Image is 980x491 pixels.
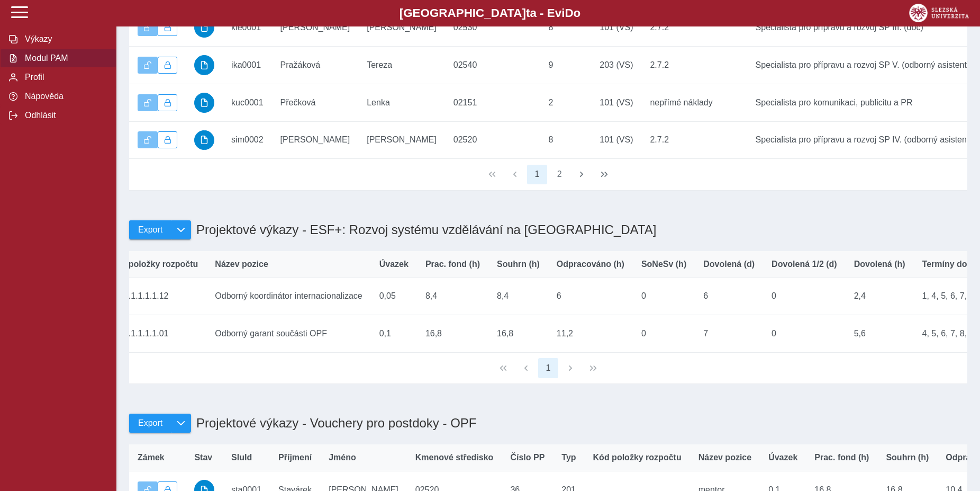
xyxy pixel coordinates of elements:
td: 101 (VS) [591,121,641,159]
b: [GEOGRAPHIC_DATA] a - Evi [32,6,948,20]
span: Souhrn (h) [497,260,540,269]
td: 2 [540,84,591,121]
span: Profil [22,73,107,82]
td: 5,6 [846,315,914,353]
span: Dovolená 1/2 (d) [772,260,837,269]
td: 1.1.1.1.1.1.1.01 [101,315,206,353]
button: Export [129,220,171,239]
span: Export [138,225,162,235]
button: Uzamknout lze pouze výkaz, který je podepsán a schválen. [158,57,178,74]
td: 02520 [445,121,540,159]
td: kle0001 [223,9,272,47]
td: 0 [633,315,695,353]
td: [PERSON_NAME] [358,121,445,159]
span: Kmenové středisko [415,453,494,462]
span: D [565,6,573,20]
span: Úvazek [768,453,797,462]
td: [PERSON_NAME] [272,9,359,47]
td: Lenka [358,84,445,121]
button: 2 [549,165,569,185]
span: Prac. fond (h) [814,453,869,462]
td: Pražáková [272,47,359,84]
td: 1.1.1.1.1.1.1.12 [101,278,206,315]
button: 1 [538,358,558,378]
td: 0 [763,278,846,315]
span: Nápověda [22,92,107,101]
span: Export [138,418,162,428]
td: 02151 [445,84,540,121]
span: SoNeSv (h) [641,260,686,269]
span: Název pozice [698,453,751,462]
button: Export [129,414,171,433]
button: Výkaz je odemčen. [138,57,158,74]
span: Kód položky rozpočtu [593,453,682,462]
td: ika0001 [223,47,272,84]
span: Odpracováno (h) [557,260,624,269]
td: sim0002 [223,121,272,159]
td: Odborný koordinátor internacionalizace [206,278,370,315]
span: Typ [561,453,576,462]
h1: Projektové výkazy - ESF+: Rozvoj systému vzdělávání na [GEOGRAPHIC_DATA] [191,217,656,243]
span: Úvazek [379,260,409,269]
img: logo_web_su.png [909,4,969,22]
td: 16,8 [488,315,548,353]
td: [PERSON_NAME] [358,9,445,47]
span: t [526,6,530,20]
td: 0,05 [371,278,417,315]
span: SluId [231,453,252,462]
button: schváleno [194,130,214,150]
td: 8 [540,121,591,159]
button: Uzamknout lze pouze výkaz, který je podepsán a schválen. [158,131,178,148]
span: Odhlásit [22,111,107,120]
button: Uzamknout lze pouze výkaz, který je podepsán a schválen. [158,19,178,36]
td: 11,2 [548,315,633,353]
span: Dovolená (h) [854,260,905,269]
td: 7 [695,315,763,353]
span: Dovolená (d) [703,260,755,269]
td: 16,8 [417,315,488,353]
span: Číslo PP [510,453,545,462]
span: Jméno [329,453,356,462]
span: Souhrn (h) [886,453,929,462]
span: Stav [194,453,212,462]
button: Výkaz je odemčen. [138,19,158,36]
td: 8,4 [488,278,548,315]
button: Výkaz je odemčen. [138,131,158,148]
td: 02540 [445,47,540,84]
td: 101 (VS) [591,84,641,121]
span: Název pozice [215,260,268,269]
td: 8,4 [417,278,488,315]
span: Kód položky rozpočtu [110,260,198,269]
span: Modul PAM [22,53,107,63]
td: 101 (VS) [591,9,641,47]
button: schváleno [194,17,214,38]
td: 2,4 [846,278,914,315]
button: 1 [527,165,547,185]
span: o [574,6,581,20]
td: 6 [548,278,633,315]
button: Uzamknout lze pouze výkaz, který je podepsán a schválen. [158,94,178,111]
h1: Projektové výkazy - Vouchery pro postdoky - OPF [191,410,477,436]
td: 9 [540,47,591,84]
td: Tereza [358,47,445,84]
td: kuc0001 [223,84,272,121]
span: Zámek [138,453,165,462]
td: 0 [763,315,846,353]
td: 0,1 [371,315,417,353]
td: 2.7.2 [641,121,747,159]
td: 8 [540,9,591,47]
td: [PERSON_NAME] [272,121,359,159]
button: Výkaz je odemčen. [138,94,158,111]
td: Odborný garant součásti OPF [206,315,370,353]
td: 2.7.2 [641,47,747,84]
td: 6 [695,278,763,315]
td: 0 [633,278,695,315]
td: nepřímé náklady [641,84,747,121]
td: 02530 [445,9,540,47]
td: 203 (VS) [591,47,641,84]
button: schváleno [194,55,214,75]
span: Prac. fond (h) [425,260,480,269]
button: schváleno [194,93,214,113]
td: 2.7.2 [641,9,747,47]
span: Výkazy [22,34,107,44]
